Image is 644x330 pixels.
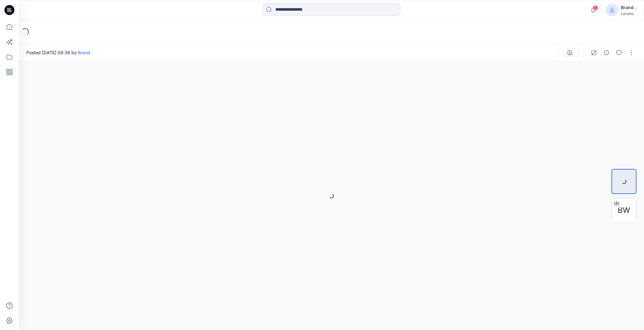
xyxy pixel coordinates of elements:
[78,50,93,55] a: Brand .
[26,49,93,56] span: Posted [DATE] 08:36 by
[618,205,630,216] span: BW
[621,4,636,11] div: Brand .
[610,8,615,13] svg: avatar
[601,48,611,58] button: Details
[593,5,598,10] span: 8
[621,11,636,16] div: Laretto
